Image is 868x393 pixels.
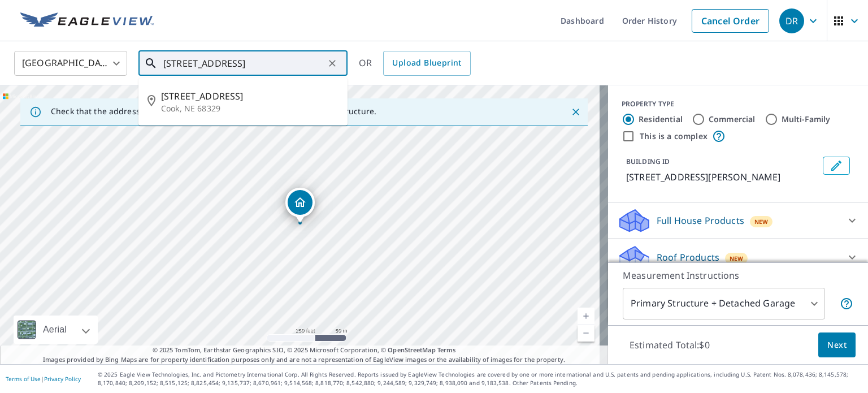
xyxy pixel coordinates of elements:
a: Current Level 17, Zoom Out [578,325,594,342]
p: BUILDING ID [626,157,670,166]
img: EV Logo [20,12,154,29]
div: Aerial [40,316,70,344]
input: Search by address or latitude-longitude [163,47,324,79]
p: Roof Products [657,251,719,264]
span: © 2025 TomTom, Earthstar Geographics SIO, © 2025 Microsoft Corporation, © [153,346,456,355]
button: Next [818,332,856,358]
a: Terms of Use [6,375,41,383]
span: Your report will include the primary structure and a detached garage if one exists. [840,297,853,310]
p: Estimated Total: $0 [620,332,719,357]
div: Full House ProductsNew [617,207,859,234]
span: New [754,217,769,226]
p: Full House Products [657,214,744,227]
button: Edit building 1 [823,157,850,175]
label: Commercial [709,114,756,125]
div: [GEOGRAPHIC_DATA] [14,47,127,79]
div: Primary Structure + Detached Garage [623,288,825,319]
p: Measurement Instructions [623,269,853,282]
button: Clear [324,55,340,71]
p: Check that the address is accurate, then drag the marker over the correct structure. [51,106,376,116]
p: [STREET_ADDRESS][PERSON_NAME] [626,170,818,184]
a: Cancel Order [692,9,769,33]
div: Dropped pin, building 1, Residential property, 73369 619 Ave Cook, NE 68329 [285,188,315,223]
div: OR [359,51,471,76]
div: DR [779,8,804,33]
div: Aerial [14,316,98,344]
span: [STREET_ADDRESS] [161,89,338,103]
label: Residential [639,114,683,125]
p: Cook, NE 68329 [161,103,338,114]
a: Privacy Policy [44,375,81,383]
span: Next [827,338,847,352]
a: Upload Blueprint [383,51,470,76]
div: Roof ProductsNew [617,244,859,271]
a: Current Level 17, Zoom In [578,308,594,325]
button: Close [568,105,583,119]
label: This is a complex [640,131,708,142]
div: PROPERTY TYPE [622,99,854,109]
a: Terms [437,346,456,354]
label: Multi-Family [782,114,831,125]
p: | [6,375,81,382]
span: New [730,254,744,263]
p: © 2025 Eagle View Technologies, Inc. and Pictometry International Corp. All Rights Reserved. Repo... [98,370,862,387]
a: OpenStreetMap [388,346,435,354]
span: Upload Blueprint [392,56,461,70]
